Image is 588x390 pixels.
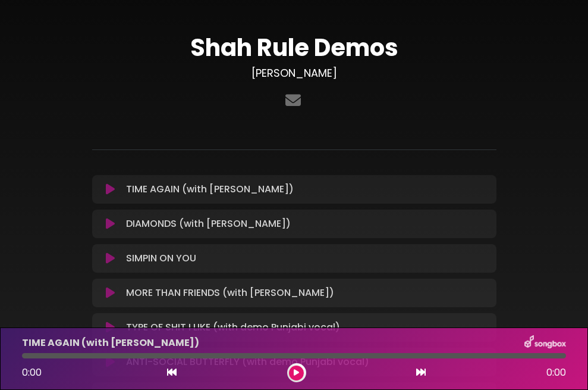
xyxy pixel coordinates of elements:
p: TYPE OF SHIT I LIKE (with demo Punjabi vocal) [126,320,340,335]
p: MORE THAN FRIENDS (with [PERSON_NAME]) [126,286,334,300]
p: TIME AGAIN (with [PERSON_NAME]) [126,182,294,196]
p: DIAMONDS (with [PERSON_NAME]) [126,217,291,231]
span: 0:00 [546,366,566,380]
span: 0:00 [22,366,42,379]
h3: [PERSON_NAME] [92,67,496,80]
p: SIMPIN ON YOU [126,251,196,266]
img: songbox-logo-white.png [524,335,566,351]
p: TIME AGAIN (with [PERSON_NAME]) [22,336,199,350]
h1: Shah Rule Demos [92,33,496,62]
